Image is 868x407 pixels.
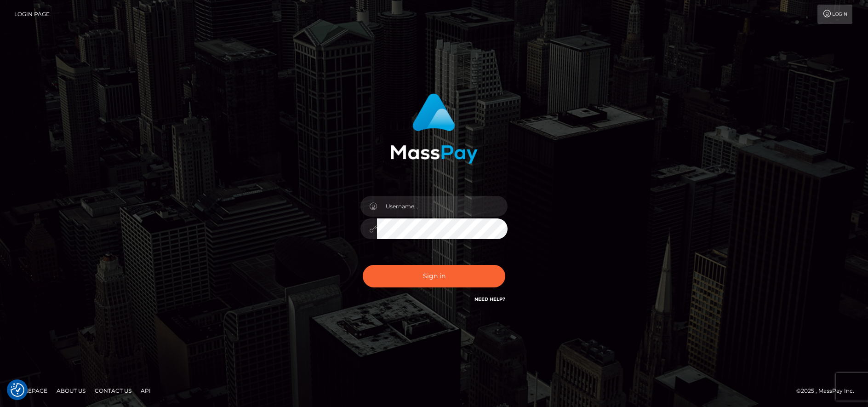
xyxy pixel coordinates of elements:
button: Consent Preferences [11,383,24,397]
img: MassPay Login [390,93,478,164]
a: Homepage [10,384,51,398]
a: API [137,384,154,398]
a: Login [817,5,852,24]
input: Username... [377,196,508,217]
img: Revisit consent button [11,383,24,397]
div: © 2025 , MassPay Inc. [796,386,861,396]
a: Login Page [14,5,50,24]
a: About Us [53,384,89,398]
button: Sign in [363,265,505,287]
a: Need Help? [474,296,505,302]
a: Contact Us [91,384,135,398]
